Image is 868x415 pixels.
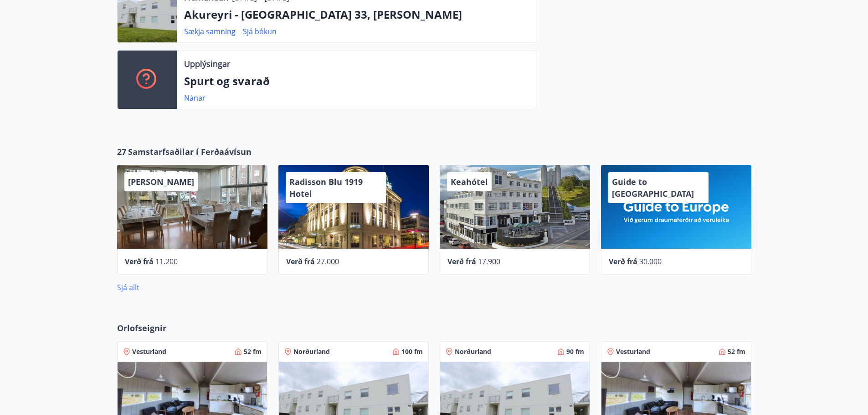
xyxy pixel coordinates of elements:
span: 11.200 [155,256,178,266]
span: 52 fm [244,347,262,356]
p: Spurt og svarað [184,73,529,89]
span: Guide to [GEOGRAPHIC_DATA] [612,176,694,199]
span: Verð frá [286,256,315,266]
span: Vesturland [132,347,166,356]
span: 100 fm [401,347,423,356]
span: 27 [117,146,126,158]
span: Verð frá [125,256,154,266]
span: Verð frá [609,256,637,266]
p: Akureyri - [GEOGRAPHIC_DATA] 33, [PERSON_NAME] [184,7,529,22]
span: Samstarfsaðilar í Ferðaávísun [128,146,252,158]
span: 52 fm [728,347,745,356]
span: 27.000 [317,256,339,266]
a: Sjá bókun [243,26,277,36]
span: Verð frá [447,256,476,266]
span: 90 fm [566,347,584,356]
span: Orlofseignir [117,322,166,334]
p: Upplýsingar [184,58,230,70]
span: Norðurland [293,347,330,356]
span: Keahótel [451,176,488,187]
a: Sjá allt [117,282,139,292]
span: 17.900 [478,256,500,266]
a: Nánar [184,93,205,103]
a: Sækja samning [184,26,236,36]
span: [PERSON_NAME] [128,176,194,187]
span: 30.000 [639,256,662,266]
span: Vesturland [616,347,650,356]
span: Radisson Blu 1919 Hotel [289,176,363,199]
span: Norðurland [455,347,491,356]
